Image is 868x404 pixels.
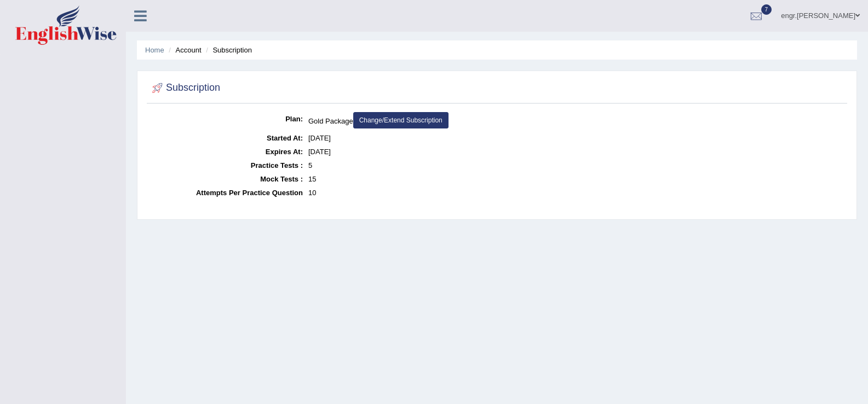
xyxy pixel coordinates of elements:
dd: [DATE] [308,131,844,145]
dd: 10 [308,186,844,200]
a: Home [145,46,164,54]
dt: Expires At: [150,145,303,159]
dd: Gold Package [308,112,844,131]
a: Change/Extend Subscription [353,112,449,128]
dt: Attempts Per Practice Question [150,186,303,200]
dt: Mock Tests : [150,172,303,186]
dd: 15 [308,172,844,186]
span: 7 [761,4,772,15]
h2: Subscription [150,80,220,96]
dt: Plan: [150,112,303,126]
li: Subscription [203,45,252,55]
li: Account [166,45,201,55]
dd: 5 [308,159,844,172]
dt: Practice Tests : [150,159,303,172]
dt: Started At: [150,131,303,145]
dd: [DATE] [308,145,844,159]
